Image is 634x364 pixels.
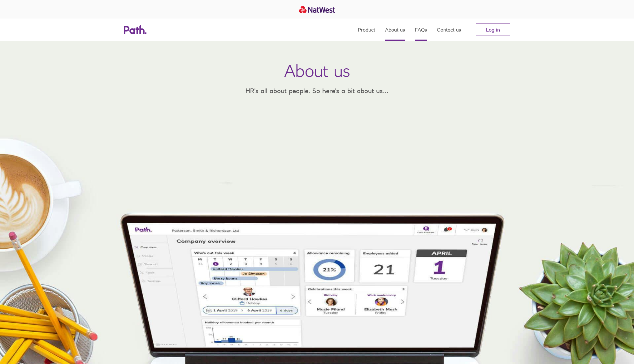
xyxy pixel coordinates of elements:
[358,19,375,41] a: Product
[241,86,393,96] p: HR's all about people. So here's a bit about us...
[437,19,461,41] a: Contact us
[415,19,427,41] a: FAQs
[284,61,350,81] h1: About us
[476,24,510,36] a: Log in
[385,19,405,41] a: About us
